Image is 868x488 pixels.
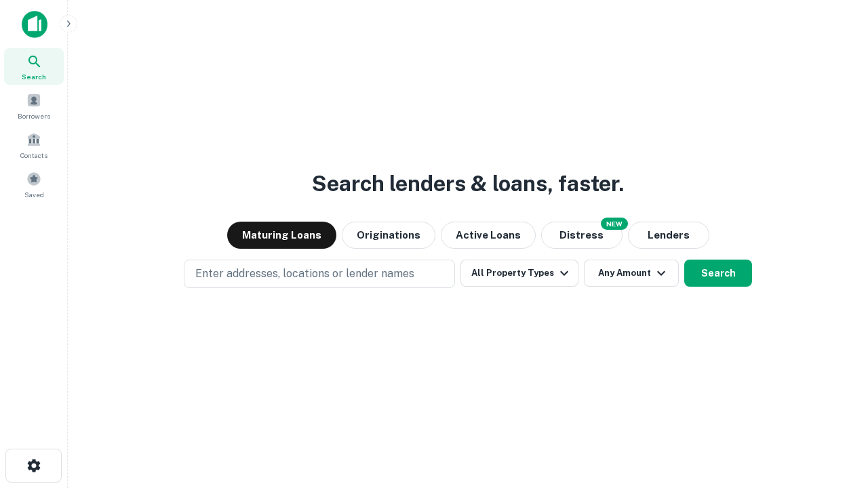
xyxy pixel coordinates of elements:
[22,11,47,38] img: capitalize-icon.png
[24,189,44,200] span: Saved
[227,222,336,249] button: Maturing Loans
[460,260,578,287] button: All Property Types
[312,167,624,200] h3: Search lenders & loans, faster.
[18,110,50,121] span: Borrowers
[22,71,46,82] span: Search
[441,222,536,249] button: Active Loans
[20,150,47,161] span: Contacts
[601,218,628,230] div: NEW
[4,87,64,124] a: Borrowers
[800,380,868,445] iframe: Chat Widget
[541,222,623,249] button: Search distressed loans with lien and other non-mortgage details.
[684,260,752,287] button: Search
[628,222,709,249] button: Lenders
[342,222,435,249] button: Originations
[4,127,64,163] a: Contacts
[195,266,414,282] p: Enter addresses, locations or lender names
[584,260,679,287] button: Any Amount
[4,48,64,85] a: Search
[4,166,64,203] a: Saved
[184,260,455,288] button: Enter addresses, locations or lender names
